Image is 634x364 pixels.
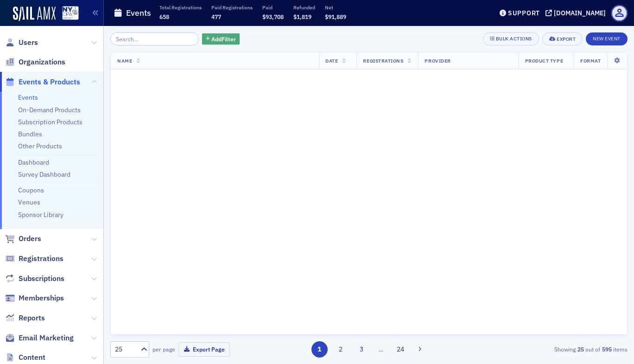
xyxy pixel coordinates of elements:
strong: 595 [600,345,613,353]
button: 1 [311,341,328,358]
button: New Event [586,32,628,45]
span: Name [117,57,132,64]
span: Organizations [19,57,65,67]
p: Total Registrations [159,4,202,11]
div: Export [557,37,576,42]
span: $93,708 [262,13,284,20]
span: Format [580,57,601,64]
h1: Events [126,7,151,19]
button: Export Page [178,342,230,357]
a: Registrations [5,254,63,264]
span: Users [19,38,38,48]
a: Dashboard [18,158,49,166]
label: per page [152,345,175,353]
span: Add Filter [211,35,236,43]
span: Registrations [363,57,403,64]
div: [DOMAIN_NAME] [554,9,606,17]
span: $91,889 [325,13,346,20]
img: SailAMX [62,6,79,20]
a: Venues [18,198,40,206]
p: Paid Registrations [211,4,253,11]
span: Memberships [19,293,64,303]
div: 25 [115,345,135,354]
a: Survey Dashboard [18,170,70,179]
span: … [374,345,387,353]
a: Users [5,38,38,48]
p: Net [325,4,346,11]
button: Export [542,32,583,45]
button: AddFilter [202,33,240,45]
span: Events & Products [19,77,80,87]
span: Provider [425,57,450,64]
span: 477 [211,13,221,20]
span: Subscriptions [19,274,64,284]
a: Email Marketing [5,333,74,343]
a: Content [5,352,45,363]
div: Bulk Actions [496,36,532,41]
a: Other Products [18,142,62,150]
input: Search… [110,32,199,45]
button: [DOMAIN_NAME] [545,10,609,16]
span: Product Type [525,57,563,64]
span: $1,819 [293,13,311,20]
a: Reports [5,313,45,323]
div: Showing out of items [462,345,628,353]
a: Subscription Products [18,118,82,126]
button: 24 [393,341,409,358]
div: Support [508,9,540,17]
button: Bulk Actions [483,32,539,45]
a: Sponsor Library [18,211,63,219]
span: 658 [159,13,169,20]
span: Registrations [19,254,63,264]
a: New Event [586,34,628,42]
span: Reports [19,313,45,323]
span: Orders [19,234,41,244]
a: Coupons [18,186,44,194]
a: Subscriptions [5,274,64,284]
a: Bundles [18,130,42,138]
p: Paid [262,4,284,11]
a: Memberships [5,293,64,303]
span: Date [325,57,338,64]
button: 3 [354,341,370,358]
a: Orders [5,234,41,244]
span: Content [19,352,45,363]
p: Refunded [293,4,315,11]
a: Organizations [5,57,65,67]
a: Events [18,93,38,102]
strong: 25 [576,345,585,353]
img: SailAMX [13,6,56,21]
a: View Homepage [56,6,79,22]
a: Events & Products [5,77,80,87]
a: On-Demand Products [18,106,81,114]
span: Email Marketing [19,333,74,343]
span: Profile [611,5,628,21]
button: 2 [332,341,349,358]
